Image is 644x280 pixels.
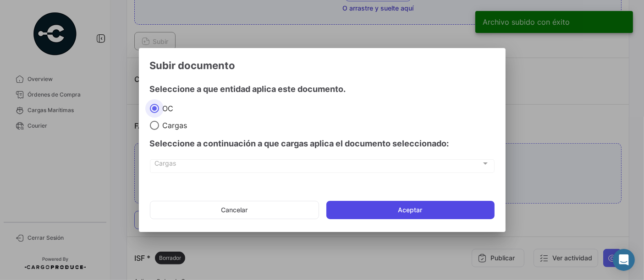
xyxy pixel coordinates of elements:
h4: Seleccione a continuación a que cargas aplica el documento seleccionado: [150,137,495,150]
div: Abrir Intercom Messenger [613,249,635,271]
h3: Subir documento [150,59,495,72]
span: Cargas [154,162,481,169]
span: OC [159,104,174,113]
h4: Seleccione a que entidad aplica este documento. [150,83,495,96]
span: Cargas [159,121,187,130]
button: Cancelar [150,201,319,219]
button: Aceptar [326,201,495,219]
